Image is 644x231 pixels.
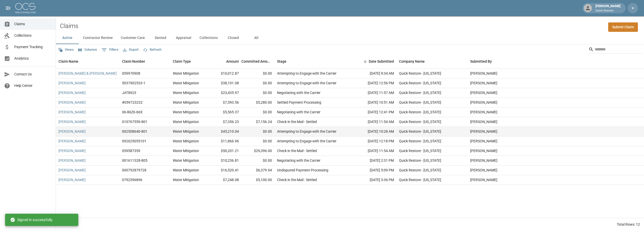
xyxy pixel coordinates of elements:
button: open drawer [3,3,13,13]
button: Export [122,46,140,54]
div: Water Mitigation [173,139,199,144]
div: Quick Restore - Colorado [399,119,441,124]
button: Contractor Review [79,32,117,44]
div: [DATE] 10:28 AM [351,127,396,137]
div: Stage [277,54,286,69]
div: Quick Restore - Colorado [399,139,441,144]
div: Quick Restore - Colorado [399,110,441,115]
div: Water Mitigation [173,71,199,76]
div: Committed Amount [241,54,272,69]
div: Committed Amount [241,54,274,69]
div: 010767559-801 [122,119,147,124]
div: $0.00 [241,78,274,88]
div: #059723232 [122,100,143,105]
div: Claim Number [119,54,170,69]
button: Refresh [142,46,163,54]
div: Water Mitigation [173,148,199,153]
div: [DATE] 10:51 AM [351,98,396,107]
div: Claim Type [173,54,191,69]
a: [PERSON_NAME] [58,80,86,86]
div: 5037902533-1 [122,80,145,86]
a: [PERSON_NAME] [58,158,86,163]
div: $0.00 [241,107,274,117]
div: [DATE] 12:56 PM [351,78,396,88]
button: Customer Care [117,32,149,44]
div: $11,866.96 [208,137,241,146]
div: Water Mitigation [173,100,199,105]
div: 059970908 [122,71,140,76]
button: Sort [362,58,369,65]
div: Amount [208,54,241,69]
div: $0.00 [241,127,274,137]
div: $0.00 [241,88,274,98]
div: Claim Name [56,54,119,69]
div: $6,379.94 [241,166,274,175]
div: Negotiating with the Carrier [277,90,320,95]
div: $10,236.81 [208,156,241,166]
div: Michelle Martinez [470,129,497,134]
div: $16,520.41 [208,166,241,175]
div: [DATE] 11:57 AM [351,88,396,98]
div: Quick Restore - Colorado [399,177,441,182]
div: Michelle Martinez [470,119,497,124]
a: [PERSON_NAME] [58,148,86,153]
a: [PERSON_NAME] [58,119,86,124]
div: Company Name [396,54,468,69]
div: Check in the Mail - Settled [277,119,317,124]
div: Submitted By [468,54,531,69]
div: [DATE] 11:54 AM [351,117,396,127]
div: Water Mitigation [173,80,199,86]
span: Payment Tracking [14,44,52,50]
div: $5,100.00 [241,175,274,185]
div: Settled Payment Processing [277,100,321,105]
a: [PERSON_NAME] [58,129,86,134]
div: Attempting to Engage with the Carrier [277,71,336,76]
div: Negotiating with the Carrier [277,110,320,115]
a: [PERSON_NAME] [58,177,86,182]
div: Water Mitigation [173,129,199,134]
div: Claim Type [170,54,208,69]
div: $5,280.00 [241,98,274,107]
div: [DATE] 5:09 PM [351,166,396,175]
div: Michelle Martinez [470,90,497,95]
div: 06-86Z6-66X [122,110,143,115]
div: $0.00 [241,156,274,166]
button: Denied [149,32,172,44]
div: Quick Restore - Colorado [399,90,441,95]
a: [PERSON_NAME] [58,90,86,95]
div: Check in the Mail - Settled [277,148,317,153]
h2: Claims [60,22,78,30]
span: Claims [14,21,52,27]
div: $45,210.04 [208,127,241,137]
div: Date Submitted [369,54,394,69]
div: [DATE] 3:36 PM [351,175,396,185]
div: Water Mitigation [173,110,199,115]
div: $0.00 [241,137,274,146]
div: Michelle Martinez [470,158,497,163]
button: Active [56,32,79,44]
div: Michelle Martinez [470,168,497,173]
div: 001611328-805 [122,158,147,163]
div: $0.00 [241,69,274,78]
div: Check in the Mail - Settled [277,177,317,182]
a: [PERSON_NAME] [58,110,86,115]
div: Signed in successfully. [10,215,53,224]
div: Quick Restore - Colorado [399,148,441,153]
div: Claim Name [58,54,78,69]
div: 059587359 [122,148,140,153]
div: Michelle Martinez [470,71,497,76]
a: [PERSON_NAME] [58,139,86,144]
span: Analytics [14,56,52,61]
div: [DATE] 12:18 PM [351,137,396,146]
button: Collections [195,32,222,44]
a: Submit Claim [608,22,638,32]
div: $7,156.24 [241,117,274,127]
div: Attempting to Engage with the Carrier [277,129,336,134]
button: Closed [222,32,245,44]
button: All [245,32,268,44]
div: Water Mitigation [173,168,199,173]
div: Attempting to Engage with the Carrier [277,139,336,144]
div: Water Mitigation [173,119,199,124]
div: Michelle Martinez [470,139,497,144]
div: $5,565.37 [208,107,241,117]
